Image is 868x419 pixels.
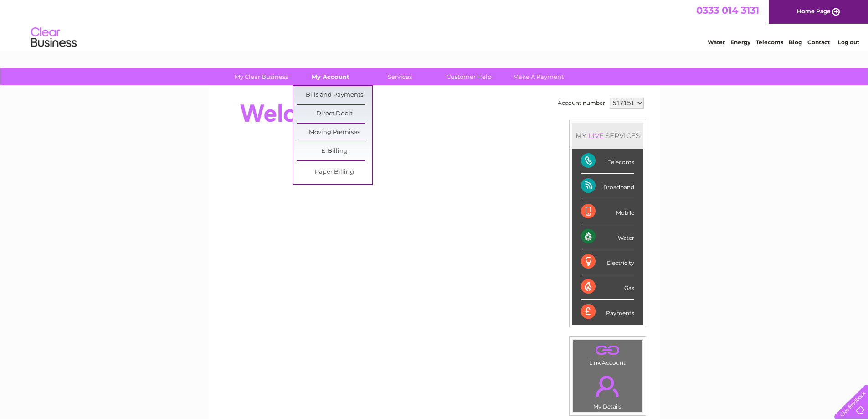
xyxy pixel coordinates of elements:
[581,174,634,199] div: Broadband
[293,68,368,85] a: My Account
[581,300,634,324] div: Payments
[224,68,299,85] a: My Clear Business
[297,86,372,104] a: Bills and Payments
[730,39,750,46] a: Energy
[581,274,634,300] div: Gas
[581,199,634,224] div: Mobile
[431,68,507,85] a: Customer Help
[575,370,640,402] a: .
[297,105,372,123] a: Direct Debit
[581,249,634,274] div: Electricity
[581,149,634,174] div: Telecoms
[708,39,725,46] a: Water
[362,68,437,85] a: Services
[789,39,802,46] a: Blog
[696,5,759,16] a: 0333 014 3131
[586,131,606,140] div: LIVE
[572,368,643,413] td: My Details
[756,39,783,46] a: Telecoms
[297,142,372,160] a: E-Billing
[581,224,634,249] div: Water
[572,123,643,149] div: MY SERVICES
[219,5,650,44] div: Clear Business is a trading name of Verastar Limited (registered in [GEOGRAPHIC_DATA] No. 3667643...
[297,124,372,142] a: Moving Premises
[31,24,77,52] img: logo.png
[555,95,607,111] td: Account number
[838,39,859,46] a: Log out
[501,68,576,85] a: Make A Payment
[575,342,640,358] a: .
[297,163,372,181] a: Paper Billing
[572,340,643,368] td: Link Account
[807,39,830,46] a: Contact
